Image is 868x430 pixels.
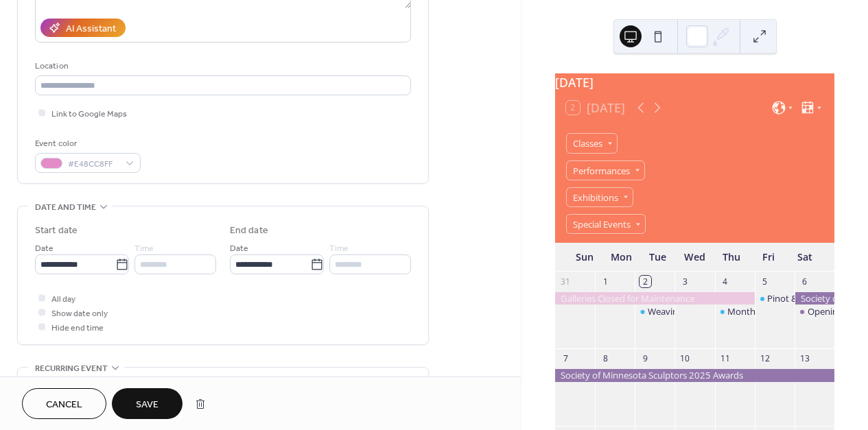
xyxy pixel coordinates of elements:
[600,276,611,287] div: 1
[51,107,127,121] span: Link to Google Maps
[799,353,810,365] div: 13
[600,353,611,365] div: 8
[750,243,787,271] div: Fri
[35,136,138,151] div: Event color
[679,276,691,287] div: 3
[719,353,731,365] div: 11
[648,305,825,318] div: Weaving Sound - Sound Healing Experience
[640,353,651,365] div: 9
[566,243,603,271] div: Sun
[22,388,106,419] button: Cancel
[640,276,651,287] div: 2
[136,398,159,412] span: Save
[799,276,810,287] div: 6
[230,224,268,238] div: End date
[635,305,675,318] div: Weaving Sound - Sound Healing Experience
[603,243,640,271] div: Mon
[66,22,116,36] div: AI Assistant
[35,241,54,256] span: Date
[51,292,75,307] span: All day
[555,73,834,91] div: [DATE]
[230,241,248,256] span: Date
[40,19,126,37] button: AI Assistant
[560,353,572,365] div: 7
[68,157,119,171] span: #E48CC8FF
[795,292,834,304] div: Society of Minnesota Sculptors 2025 Awards
[35,361,108,376] span: Recurring event
[555,369,834,381] div: Society of Minnesota Sculptors 2025 Awards
[767,292,821,304] div: Pinot & Paint
[795,305,834,318] div: Opening Reception: Society of Minnesota Sculptors 2025 Awards
[329,241,349,256] span: Time
[715,305,755,318] div: Monthly Fiber Arts Group
[759,276,771,287] div: 5
[555,292,755,304] div: Galleries Closed for Maintenance
[713,243,750,271] div: Thu
[755,292,795,304] div: Pinot & Paint
[677,243,714,271] div: Wed
[46,398,82,412] span: Cancel
[35,59,408,73] div: Location
[679,353,691,365] div: 10
[759,353,771,365] div: 12
[560,276,572,287] div: 31
[51,321,104,335] span: Hide end time
[35,200,96,215] span: Date and time
[786,243,823,271] div: Sat
[51,307,108,321] span: Show date only
[640,243,677,271] div: Tue
[134,241,154,256] span: Time
[35,224,78,238] div: Start date
[727,305,832,318] div: Monthly Fiber Arts Group
[719,276,731,287] div: 4
[112,388,183,419] button: Save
